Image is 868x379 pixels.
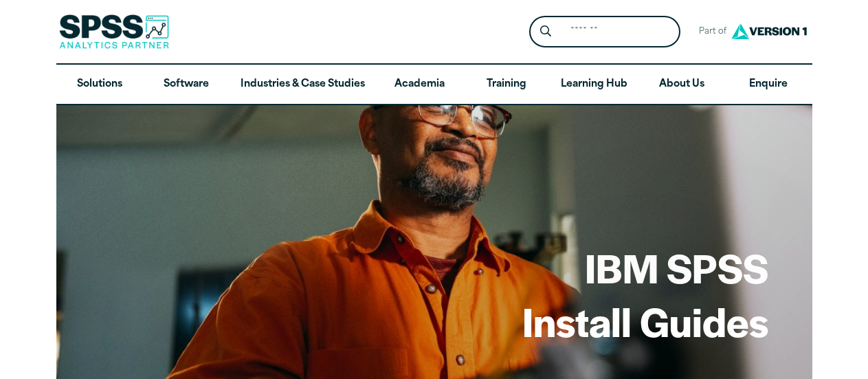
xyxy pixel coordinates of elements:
a: About Us [638,65,725,105]
a: Solutions [56,65,143,105]
a: Enquire [725,65,812,105]
span: Part of [691,22,728,42]
a: Software [143,65,230,105]
img: Version1 Logo [728,19,810,44]
img: SPSS Analytics Partner [59,14,169,49]
a: Industries & Case Studies [230,65,376,105]
button: Search magnifying glass icon [533,19,558,45]
a: Learning Hub [550,65,638,105]
svg: Search magnifying glass icon [540,25,551,37]
a: Training [463,65,549,105]
a: Academia [376,65,463,105]
form: Site Header Search Form [529,16,680,48]
h1: IBM SPSS Install Guides [522,241,768,347]
nav: Desktop version of site main menu [56,65,812,105]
